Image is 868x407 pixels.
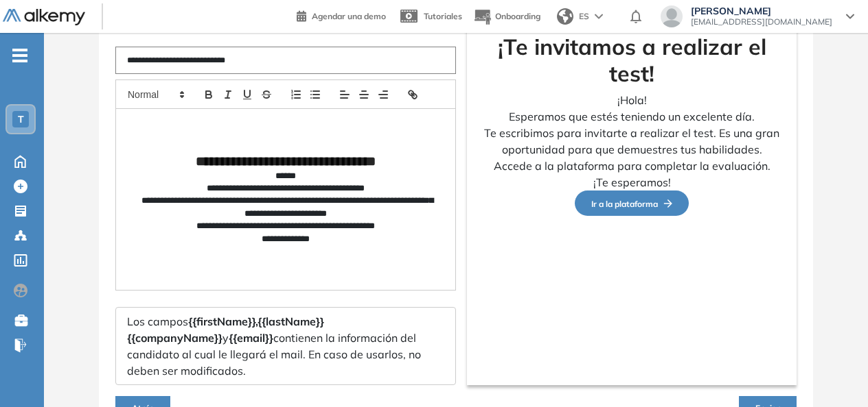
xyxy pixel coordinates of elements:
[579,10,589,23] span: ES
[424,11,462,21] span: Tutoriales
[478,92,786,108] p: ¡Hola!
[258,314,324,328] span: {{lastName}}
[12,54,27,57] i: -
[557,8,573,25] img: world
[575,190,689,216] button: Ir a la plataformaFlecha
[3,9,85,26] img: Logo
[478,125,786,158] p: Te escribimos para invitarte a realizar el test. Es una gran oportunidad para que demuestres tus ...
[595,14,603,19] img: arrow
[473,2,540,32] button: Onboarding
[495,11,540,21] span: Onboarding
[691,16,832,27] span: [EMAIL_ADDRESS][DOMAIN_NAME]
[297,7,386,23] a: Agendar una demo
[312,11,386,21] span: Agendar una demo
[18,114,24,125] span: T
[591,199,672,209] span: Ir a la plataforma
[188,314,258,328] span: {{firstName}},
[498,33,766,86] strong: ¡Te invitamos a realizar el test!
[478,108,786,125] p: Esperamos que estés teniendo un excelente día.
[478,174,786,190] p: ¡Te esperamos!
[229,331,273,345] span: {{email}}
[478,158,786,174] p: Accede a la plataforma para completar la evaluación.
[115,307,456,385] div: Los campos y contienen la información del candidato al cual le llegará el mail. En caso de usarlo...
[691,5,832,16] span: [PERSON_NAME]
[127,331,222,345] span: {{companyName}}
[658,199,672,208] img: Flecha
